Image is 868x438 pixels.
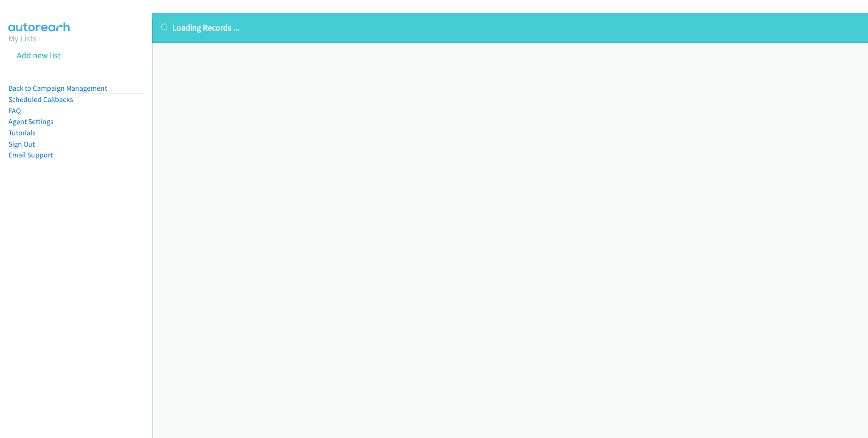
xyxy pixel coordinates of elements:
[17,50,61,61] a: Add new list
[8,140,35,149] a: Sign Out
[8,95,73,104] a: Scheduled Callbacks
[8,84,107,93] a: Back to Campaign Management
[8,128,36,137] a: Tutorials
[8,117,54,126] a: Agent Settings
[8,106,21,115] a: FAQ
[161,21,860,34] p: Loading Records ...
[8,33,37,44] a: My Lists
[8,150,53,159] a: Email Support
